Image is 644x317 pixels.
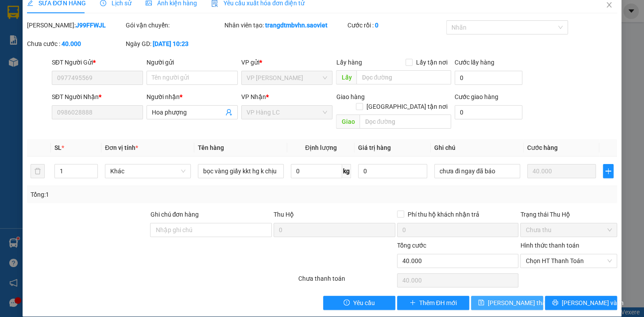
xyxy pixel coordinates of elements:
[455,59,494,66] label: Cước lấy hàng
[105,144,138,151] span: Đơn vị tính
[413,57,451,67] span: Lấy tận nơi
[434,164,520,178] input: Ghi Chú
[274,211,294,218] span: Thu Hộ
[224,20,346,30] div: Nhân viên tạo:
[455,105,522,119] input: Cước giao hàng
[478,299,484,306] span: save
[126,39,223,49] div: Ngày GD:
[225,109,232,116] span: user-add
[342,164,351,178] span: kg
[527,144,558,151] span: Cước hàng
[488,298,559,308] span: [PERSON_NAME] thay đổi
[527,164,596,178] input: 0
[353,298,375,308] span: Yêu cầu
[297,274,396,289] div: Chưa thanh toán
[305,144,336,151] span: Định lượng
[247,71,327,84] span: VP Gia Lâm
[265,22,328,29] b: trangdtmbvhn.saoviet
[605,1,613,8] span: close
[603,168,613,175] span: plus
[27,20,124,30] div: [PERSON_NAME]:
[397,296,469,310] button: plusThêm ĐH mới
[241,57,332,67] div: VP gửi
[363,102,451,111] span: [GEOGRAPHIC_DATA] tận nơi
[471,296,543,310] button: save[PERSON_NAME] thay đổi
[241,93,266,100] span: VP Nhận
[126,20,223,30] div: Gói vận chuyển:
[336,93,364,100] span: Giao hàng
[455,93,498,100] label: Cước giao hàng
[358,144,391,151] span: Giá trị hàng
[552,299,558,306] span: printer
[343,299,350,306] span: exclamation-circle
[525,254,612,267] span: Chọn HT Thanh Toán
[431,139,524,157] th: Ghi chú
[62,40,81,47] b: 40.000
[147,92,238,102] div: Người nhận
[31,164,45,178] button: delete
[419,298,457,308] span: Thêm ĐH mới
[404,210,483,219] span: Phí thu hộ khách nhận trả
[562,298,624,308] span: [PERSON_NAME] và In
[150,211,199,218] label: Ghi chú đơn hàng
[110,164,185,178] span: Khác
[198,164,284,178] input: VD: Bàn, Ghế
[198,144,224,151] span: Tên hàng
[336,115,359,129] span: Giao
[336,59,362,66] span: Lấy hàng
[545,296,617,310] button: printer[PERSON_NAME] và In
[409,299,416,306] span: plus
[525,223,612,237] span: Chưa thu
[27,39,124,49] div: Chưa cước :
[375,22,378,29] b: 0
[347,20,444,30] div: Cước rồi :
[52,57,143,67] div: SĐT Người Gửi
[356,70,451,84] input: Dọc đường
[147,57,238,67] div: Người gửi
[150,223,272,237] input: Ghi chú đơn hàng
[359,115,451,129] input: Dọc đường
[31,190,249,199] div: Tổng: 1
[520,210,617,219] div: Trạng thái Thu Hộ
[54,144,62,151] span: SL
[76,22,106,29] b: J99FFWJL
[153,40,189,47] b: [DATE] 10:23
[336,70,356,84] span: Lấy
[520,242,579,249] label: Hình thức thanh toán
[247,106,327,119] span: VP Hàng LC
[603,164,613,178] button: plus
[323,296,395,310] button: exclamation-circleYêu cầu
[455,71,522,85] input: Cước lấy hàng
[397,242,426,249] span: Tổng cước
[52,92,143,102] div: SĐT Người Nhận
